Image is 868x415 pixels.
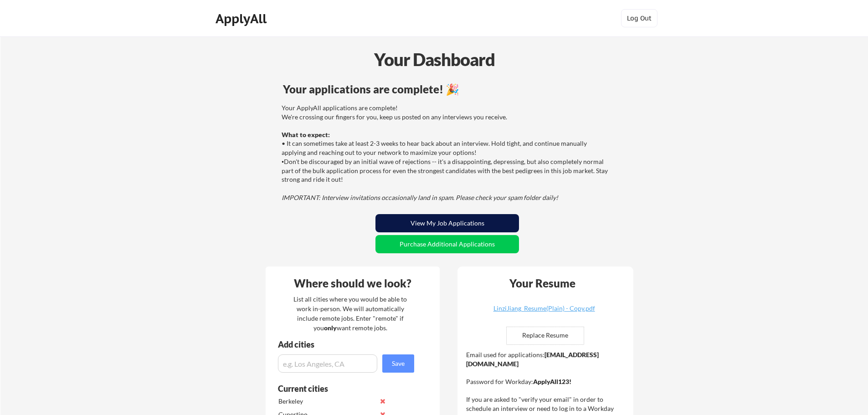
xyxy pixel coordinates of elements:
[278,397,375,406] div: Berkeley
[282,194,558,201] em: IMPORTANT: Interview invitations occasionally land in spam. Please check your spam folder daily!
[466,351,599,368] strong: [EMAIL_ADDRESS][DOMAIN_NAME]
[324,324,337,332] strong: only
[282,103,610,202] div: Your ApplyAll applications are complete! We're crossing our fingers for you, keep us posted on an...
[490,305,598,319] a: LinziJiang_Resume(Plain) - Copy.pdf
[1,46,868,72] div: Your Dashboard
[216,11,269,26] div: ApplyAll
[288,294,413,333] div: List all cities where you would be able to work in-person. We will automatically include remote j...
[278,384,404,393] div: Current cities
[278,340,416,348] div: Add cities
[268,278,437,289] div: Where should we look?
[375,235,519,253] button: Purchase Additional Applications
[283,84,611,95] div: Your applications are complete! 🎉
[282,159,284,165] font: •
[490,305,598,312] div: LinziJiang_Resume(Plain) - Copy.pdf
[375,214,519,232] button: View My Job Applications
[533,378,571,385] strong: ApplyAll123!
[497,278,587,289] div: Your Resume
[621,9,657,27] button: Log Out
[382,354,414,373] button: Save
[278,354,377,373] input: e.g. Los Angeles, CA
[282,131,330,138] strong: What to expect:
